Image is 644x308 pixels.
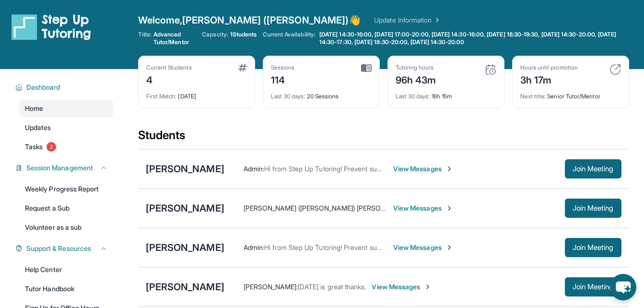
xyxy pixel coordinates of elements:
div: 16h 15m [396,87,496,100]
span: View Messages [393,203,453,213]
span: View Messages [372,282,432,292]
img: Chevron-Right [445,204,453,212]
span: 2 [47,142,56,152]
span: Next title : [520,93,546,100]
div: Sessions [271,64,295,71]
div: Tutoring hours [396,64,436,71]
img: Chevron-Right [445,165,453,173]
span: Advanced Tutor/Mentor [153,31,196,46]
div: 114 [271,71,295,87]
span: Home [25,104,43,113]
span: [PERSON_NAME] ([PERSON_NAME]) [PERSON_NAME] : [244,204,411,212]
button: Join Meeting [565,277,621,296]
a: [DATE] 14:30-16:00, [DATE] 17:00-20:00, [DATE] 14:30-16:00, [DATE] 18:30-19:30, [DATE] 14:30-20:0... [317,31,629,46]
span: Admin : [244,165,264,173]
span: Updates [25,123,51,132]
div: Students [138,128,629,149]
span: View Messages [393,164,453,174]
button: chat-button [610,274,636,300]
div: 4 [146,71,192,87]
a: Update Information [374,15,441,25]
span: Dashboard [26,83,60,92]
div: 3h 17m [520,71,578,87]
button: Support & Resources [23,244,107,253]
span: View Messages [393,243,453,252]
span: Last 30 days : [396,93,430,100]
span: [DATE] is great thanks. [298,283,366,291]
span: Join Meeting [573,284,614,290]
div: 96h 43m [396,71,436,87]
span: Join Meeting [573,245,614,250]
img: logo [12,13,91,40]
div: Current Students [146,64,192,71]
span: Title: [138,31,152,46]
a: Weekly Progress Report [19,180,113,198]
span: Last 30 days : [271,93,305,100]
button: Dashboard [23,83,107,92]
img: card [361,64,372,72]
img: card [609,64,621,75]
span: Capacity: [202,31,228,38]
div: [PERSON_NAME] [146,201,224,215]
button: Join Meeting [565,159,621,178]
span: [PERSON_NAME] : [244,283,298,291]
span: Support & Resources [26,244,91,253]
a: Help Center [19,261,113,278]
img: Chevron-Right [424,283,432,291]
a: Volunteer as a sub [19,219,113,236]
div: Hours until promotion [520,64,578,71]
a: Tasks2 [19,138,113,155]
a: Home [19,100,113,117]
div: [PERSON_NAME] [146,241,224,254]
span: Join Meeting [573,166,614,172]
span: First Match : [146,93,177,100]
button: Join Meeting [565,199,621,218]
span: Tasks [25,142,43,152]
span: Session Management [26,163,93,173]
span: Welcome, [PERSON_NAME] ([PERSON_NAME]) 👋 [138,13,361,27]
div: [PERSON_NAME] [146,162,224,176]
img: card [485,64,496,75]
img: card [238,64,247,71]
a: Tutor Handbook [19,280,113,297]
div: 20 Sessions [271,87,372,100]
div: [PERSON_NAME] [146,280,224,294]
div: [DATE] [146,87,247,100]
a: Updates [19,119,113,136]
span: [DATE] 14:30-16:00, [DATE] 17:00-20:00, [DATE] 14:30-16:00, [DATE] 18:30-19:30, [DATE] 14:30-20:0... [319,31,627,46]
span: 1 Students [230,31,257,38]
a: Request a Sub [19,200,113,217]
div: Senior Tutor/Mentor [520,87,621,100]
span: Current Availability: [263,31,316,46]
button: Session Management [23,163,107,173]
img: Chevron-Right [445,244,453,251]
span: Join Meeting [573,205,614,211]
button: Join Meeting [565,238,621,257]
img: Chevron Right [432,15,441,25]
span: Admin : [244,243,264,251]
